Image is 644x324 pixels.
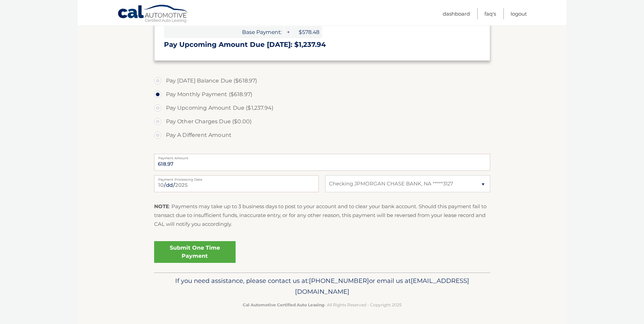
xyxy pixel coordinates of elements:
p: : Payments may take up to 3 business days to post to your account and to clear your bank account.... [154,202,490,229]
strong: Cal Automotive Certified Auto Leasing [243,302,324,307]
span: $578.48 [292,26,322,38]
label: Payment Processing Date [154,175,319,181]
input: Payment Date [154,175,319,192]
span: + [284,26,291,38]
p: If you need assistance, please contact us at: or email us at [159,275,486,297]
a: Logout [511,8,527,19]
label: Pay Monthly Payment ($618.97) [154,88,490,101]
label: Payment Amount [154,154,490,159]
label: Pay Upcoming Amount Due ($1,237.94) [154,101,490,115]
label: Pay A Different Amount [154,128,490,142]
span: [PHONE_NUMBER] [309,277,369,285]
input: Payment Amount [154,154,490,171]
span: Base Payment: [164,26,284,38]
label: Pay Other Charges Due ($0.00) [154,115,490,128]
span: [EMAIL_ADDRESS][DOMAIN_NAME] [295,277,469,295]
a: Dashboard [443,8,470,19]
h3: Pay Upcoming Amount Due [DATE]: $1,237.94 [164,40,480,49]
label: Pay [DATE] Balance Due ($618.97) [154,74,490,88]
a: Submit One Time Payment [154,241,236,263]
p: - All Rights Reserved - Copyright 2025 [159,301,486,308]
a: FAQ's [484,8,496,19]
strong: NOTE [154,203,169,210]
a: Cal Automotive [117,4,189,24]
